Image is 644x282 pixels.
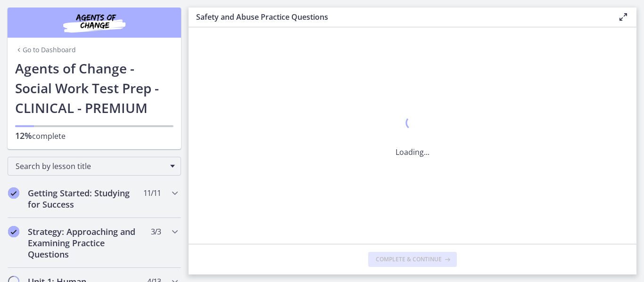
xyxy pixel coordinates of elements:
[8,187,19,199] i: Completed
[8,226,19,237] i: Completed
[15,45,76,55] a: Go to Dashboard
[8,157,181,176] div: Search by lesson title
[28,187,143,210] h2: Getting Started: Studying for Success
[396,113,429,135] div: 1
[143,187,161,199] span: 11 / 11
[15,58,173,118] h1: Agents of Change - Social Work Test Prep - CLINICAL - PREMIUM
[376,256,442,263] span: Complete & continue
[38,11,151,34] img: Agents of Change
[15,130,173,142] p: complete
[15,130,32,141] span: 12%
[396,146,429,158] p: Loading...
[368,252,457,267] button: Complete & continue
[16,161,165,171] span: Search by lesson title
[28,226,143,260] h2: Strategy: Approaching and Examining Practice Questions
[196,11,603,23] h3: Safety and Abuse Practice Questions
[151,226,161,237] span: 3 / 3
